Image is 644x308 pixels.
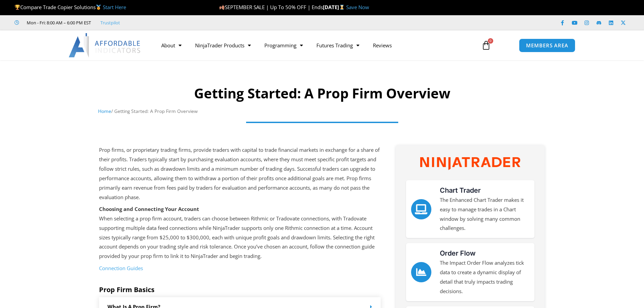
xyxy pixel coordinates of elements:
strong: [DATE] [323,4,346,10]
span: Compare Trade Copier Solutions [15,4,126,10]
a: Start Here [103,4,126,10]
img: NinjaTrader Wordmark color RGB | Affordable Indicators – NinjaTrader [420,157,520,170]
a: Order Flow [440,249,476,257]
a: Home [98,108,111,114]
img: 🏆 [15,5,20,10]
a: MEMBERS AREA [519,39,575,52]
p: When selecting a prop firm account, traders can choose between Rithmic or Tradovate connections, ... [99,205,381,261]
nav: Menu [154,38,474,53]
p: The Impact Order Flow analyzes tick data to create a dynamic display of detail that truly impacts... [440,258,529,296]
img: LogoAI | Affordable Indicators – NinjaTrader [69,33,141,57]
img: 🍂 [219,5,224,10]
a: About [154,38,188,53]
a: Trustpilot [100,19,120,27]
a: Programming [258,38,310,53]
span: MEMBERS AREA [526,43,568,48]
span: SEPTEMBER SALE | Up To 50% OFF | Ends [219,4,323,10]
img: ⌛ [339,5,344,10]
p: Prop firms, or proprietary trading firms, provide traders with capital to trade financial markets... [99,145,381,202]
span: Mon - Fri: 8:00 AM – 6:00 PM EST [25,19,91,27]
a: Chart Trader [440,186,481,194]
a: Connection Guides [99,265,143,271]
h1: Getting Started: A Prop Firm Overview [98,84,546,103]
nav: Breadcrumb [98,107,546,116]
a: NinjaTrader Products [188,38,258,53]
a: 0 [471,35,501,55]
a: Chart Trader [411,199,431,219]
a: Save Now [346,4,369,10]
a: Futures Trading [310,38,366,53]
p: The Enhanced Chart Trader makes it easy to manage trades in a Chart window by solving many common... [440,195,529,233]
h5: Prop Firm Basics [99,286,381,294]
strong: Choosing and Connecting Your Account [99,206,199,212]
img: 🥇 [96,5,101,10]
a: Order Flow [411,262,431,282]
span: 0 [488,38,493,44]
a: Reviews [366,38,399,53]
